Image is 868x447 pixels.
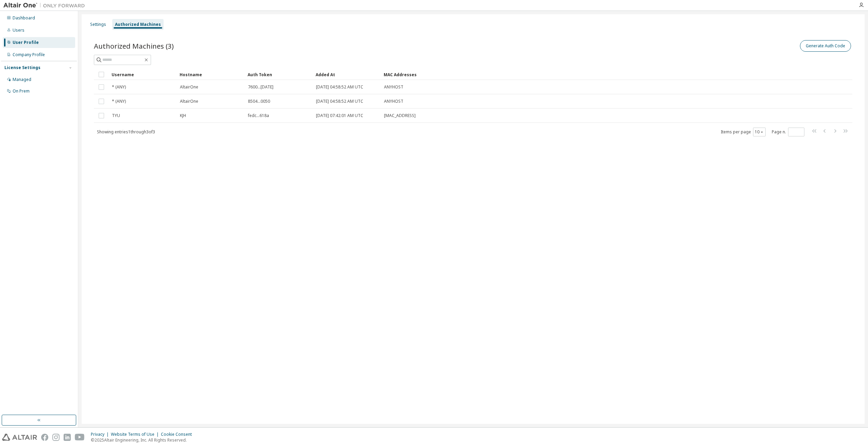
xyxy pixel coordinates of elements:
[384,99,403,104] span: ANYHOST
[248,84,273,90] span: 7600...[DATE]
[800,40,851,52] button: Generate Auth Code
[112,69,174,80] div: Username
[384,84,403,90] span: ANYHOST
[52,434,60,441] img: instagram.svg
[316,99,363,104] span: [DATE] 04:58:52 AM UTC
[161,432,196,437] div: Cookie Consent
[3,2,88,9] img: Altair One
[180,113,186,118] span: KJH
[180,69,242,80] div: Hostname
[41,434,48,441] img: facebook.svg
[112,99,126,104] span: * (ANY)
[4,65,40,70] div: License Settings
[97,129,155,135] span: Showing entries 1 through 3 of 3
[180,84,198,90] span: AltairOne
[94,41,174,51] span: Authorized Machines (3)
[90,22,106,27] div: Settings
[13,88,30,94] div: On Prem
[721,128,766,136] span: Items per page
[248,69,310,80] div: Auth Token
[115,22,161,27] div: Authorized Machines
[112,113,120,118] span: TYU
[316,69,378,80] div: Added At
[180,99,198,104] span: AltairOne
[13,52,45,57] div: Company Profile
[755,129,764,135] button: 10
[91,432,111,437] div: Privacy
[316,84,363,90] span: [DATE] 04:58:52 AM UTC
[111,432,161,437] div: Website Terms of Use
[91,437,196,443] p: © 2025 Altair Engineering, Inc. All Rights Reserved.
[384,113,416,118] span: [MAC_ADDRESS]
[75,434,85,441] img: youtube.svg
[112,84,126,90] span: * (ANY)
[248,99,270,104] span: 8504...0050
[384,69,781,80] div: MAC Addresses
[772,128,804,136] span: Page n.
[13,15,35,21] div: Dashboard
[13,77,31,82] div: Managed
[13,40,39,45] div: User Profile
[13,28,24,33] div: Users
[316,113,363,118] span: [DATE] 07:42:01 AM UTC
[64,434,71,441] img: linkedin.svg
[2,434,37,441] img: altair_logo.svg
[248,113,269,118] span: fedc...618a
